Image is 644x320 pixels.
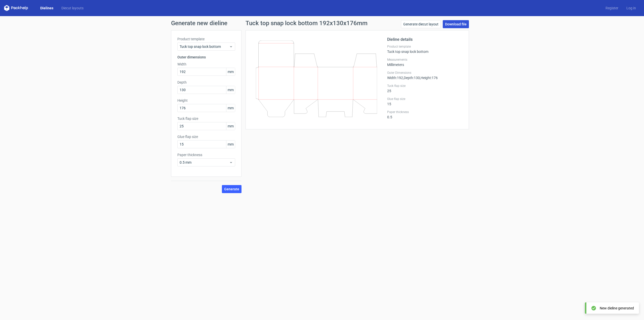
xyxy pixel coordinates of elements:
[226,140,235,148] span: mm
[226,122,235,130] span: mm
[622,6,640,11] a: Log in
[177,62,235,67] label: Width
[387,45,463,49] label: Product template
[226,104,235,112] span: mm
[401,20,441,28] a: Generate diecut layout
[171,20,473,26] h1: Generate new dieline
[226,68,235,76] span: mm
[177,116,235,121] label: Tuck flap size
[177,80,235,85] label: Depth
[387,84,463,93] div: 25
[600,306,634,311] div: New dieline generated
[387,110,463,119] div: 0.5
[601,6,622,11] a: Register
[177,37,235,42] label: Product template
[224,187,239,191] span: Generate
[387,71,463,75] label: Outer Dimensions
[180,44,229,49] span: Tuck top snap lock bottom
[177,98,235,103] label: Height
[222,185,242,193] button: Generate
[387,37,463,43] h2: Dieline details
[387,110,463,114] label: Paper thickness
[226,86,235,94] span: mm
[36,6,57,11] a: Dielines
[180,160,229,165] span: 0.5 mm
[387,84,463,88] label: Tuck flap size
[387,45,463,54] div: Tuck top snap lock bottom
[177,55,235,60] h3: Outer dimensions
[177,134,235,139] label: Glue flap size
[387,97,463,101] label: Glue flap size
[420,76,438,80] span: , Height : 176
[387,76,403,80] span: Width : 192
[387,97,463,106] div: 15
[387,58,463,62] label: Measurements
[177,152,235,157] label: Paper thickness
[246,20,368,26] h1: Tuck top snap lock bottom 192x130x176mm
[387,58,463,67] div: Millimeters
[57,6,88,11] a: Diecut layouts
[403,76,420,80] span: , Depth : 130
[443,20,469,28] a: Download file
